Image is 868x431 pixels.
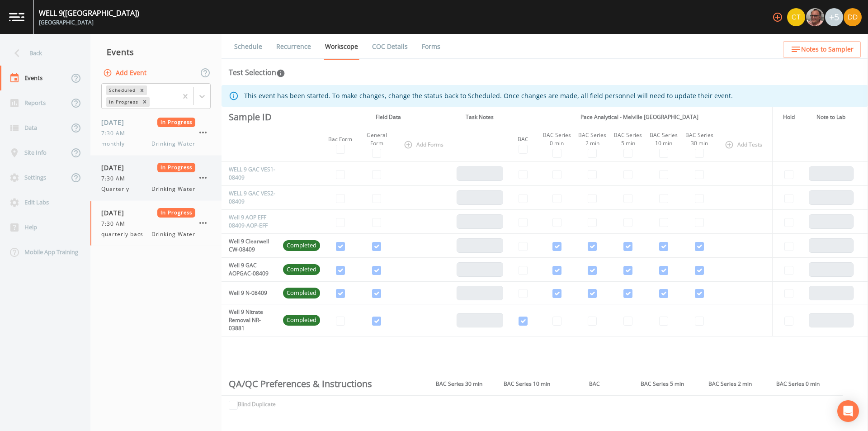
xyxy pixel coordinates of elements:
th: Sample ID [222,107,279,128]
span: [DATE] [101,163,131,172]
button: Notes to Sampler [783,41,861,58]
th: Pace Analytical - Melville [GEOGRAPHIC_DATA] [507,107,772,128]
span: [DATE] [101,118,131,127]
div: BAC [511,135,536,143]
span: Quarterly [101,185,135,193]
a: Schedule [233,34,264,59]
span: Notes to Sampler [801,44,854,55]
img: 7d98d358f95ebe5908e4de0cdde0c501 [844,8,862,26]
th: BAC Series 5 min [628,373,696,395]
img: logo [9,13,24,21]
div: Mike Franklin [806,8,825,26]
td: Well 9 GAC AOPGAC-08409 [222,258,279,282]
th: BAC Series 0 min [764,373,832,395]
span: Drinking Water [151,230,195,238]
span: [DATE] [101,208,131,218]
span: In Progress [157,208,196,218]
span: Completed [283,316,320,325]
img: e2d790fa78825a4bb76dcb6ab311d44c [806,8,824,26]
div: WELL 9 ([GEOGRAPHIC_DATA]) [39,8,139,19]
div: This event has been started. To make changes, change the status back to Scheduled. Once changes a... [244,88,733,104]
div: +5 [825,8,843,26]
span: Completed [283,265,320,274]
div: Remove In Progress [140,97,150,107]
div: General Form [361,131,392,147]
span: In Progress [157,163,196,172]
td: WELL 9 GAC VES2-08409 [222,186,279,210]
a: Workscope [324,34,359,60]
span: 7:30 AM [101,129,131,137]
div: Chris Tobin [787,8,806,26]
th: Field Data [324,107,453,128]
div: [GEOGRAPHIC_DATA] [39,19,139,27]
svg: In this section you'll be able to select the analytical test to run, based on the media type, and... [276,69,285,78]
th: Task Notes [453,107,507,128]
a: Recurrence [275,34,312,59]
th: BAC [561,373,628,395]
a: [DATE]In Progress7:30 AMQuarterlyDrinking Water [90,156,222,201]
th: Hold [772,107,805,128]
td: Well 9 AOP EFF 08409-AOP-EFF [222,210,279,234]
td: Well 9 N-08409 [222,282,279,304]
span: Completed [283,241,320,250]
div: Bac Form [327,135,354,143]
td: Well 9 Clearwell CW-08409 [222,234,279,258]
div: BAC Series 2 min [578,131,607,147]
span: quarterly bacs [101,230,149,238]
div: In Progress [106,97,140,107]
div: BAC Series 0 min [542,131,571,147]
div: BAC Series 30 min [685,131,713,147]
a: [DATE]In Progress7:30 AMquarterly bacsDrinking Water [90,201,222,246]
th: BAC Series 2 min [696,373,764,395]
span: monthly [101,140,130,148]
span: Completed [283,289,320,298]
div: Remove Scheduled [137,85,147,95]
span: 7:30 AM [101,220,131,228]
span: Drinking Water [151,185,195,193]
td: WELL 9 GAC VES1-08409 [222,162,279,186]
label: Blind Duplicate [238,400,276,408]
div: Test Selection [229,67,285,78]
th: BAC Series 10 min [493,373,561,395]
div: Events [90,41,222,63]
div: BAC Series 10 min [650,131,678,147]
a: Forms [420,34,442,59]
img: 7f2cab73c0e50dc3fbb7023805f649db [787,8,805,26]
td: Well 9 Nitrate Removal NR-03881 [222,304,279,336]
th: BAC Series 30 min [425,373,493,395]
th: QA/QC Preferences & Instructions [222,373,425,395]
th: Note to Lab [805,107,857,128]
div: Scheduled [106,85,137,95]
span: In Progress [157,118,196,127]
div: Open Intercom Messenger [837,400,859,422]
span: 7:30 AM [101,175,131,183]
a: [DATE]In Progress7:30 AMmonthlyDrinking Water [90,110,222,156]
a: COC Details [371,34,409,59]
div: BAC Series 5 min [614,131,642,147]
button: Add Event [101,65,150,81]
span: Drinking Water [151,140,195,148]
